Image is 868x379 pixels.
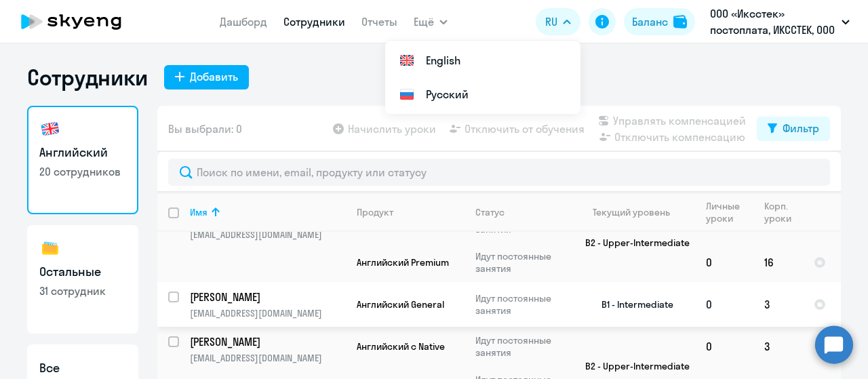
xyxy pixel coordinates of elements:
[39,144,126,161] h3: Английский
[190,334,345,349] a: [PERSON_NAME]
[39,164,126,179] p: 20 сотрудников
[753,327,803,366] td: 3
[361,15,397,28] a: Отчеты
[168,159,830,186] input: Поиск по имени, email, продукту или статусу
[190,206,345,218] div: Имя
[357,256,449,268] span: Английский Premium
[190,228,345,241] p: [EMAIL_ADDRESS][DOMAIN_NAME]
[190,307,345,319] p: [EMAIL_ADDRESS][DOMAIN_NAME]
[695,243,753,282] td: 0
[27,64,148,91] h1: Сотрудники
[753,282,803,327] td: 3
[385,41,580,114] ul: Ещё
[220,15,267,28] a: Дашборд
[475,250,568,275] p: Идут постоянные занятия
[27,225,138,334] a: Остальные31 сотрудник
[39,237,61,259] img: others
[783,120,819,136] div: Фильтр
[164,65,249,89] button: Добавить
[414,8,448,35] button: Ещё
[190,68,238,85] div: Добавить
[569,203,695,282] td: B2 - Upper-Intermediate
[710,5,836,38] p: ООО «Иксстек» постоплата, ИКССТЕК, ООО
[414,14,434,30] span: Ещё
[399,52,415,68] img: English
[168,121,242,137] span: Вы выбрали: 0
[475,206,505,218] div: Статус
[190,290,345,304] a: [PERSON_NAME]
[632,14,668,30] div: Баланс
[399,86,415,102] img: Русский
[475,334,568,359] p: Идут постоянные занятия
[357,298,444,311] span: Английский General
[580,206,694,218] div: Текущий уровень
[190,334,343,349] p: [PERSON_NAME]
[753,243,803,282] td: 16
[283,15,345,28] a: Сотрудники
[764,200,802,224] div: Корп. уроки
[593,206,670,218] div: Текущий уровень
[545,14,557,30] span: RU
[190,206,208,218] div: Имя
[39,359,126,377] h3: Все
[475,292,568,317] p: Идут постоянные занятия
[569,282,695,327] td: B1 - Intermediate
[27,106,138,214] a: Английский20 сотрудников
[703,5,856,38] button: ООО «Иксстек» постоплата, ИКССТЕК, ООО
[695,282,753,327] td: 0
[695,327,753,366] td: 0
[190,352,345,364] p: [EMAIL_ADDRESS][DOMAIN_NAME]
[39,283,126,298] p: 31 сотрудник
[39,263,126,281] h3: Остальные
[536,8,580,35] button: RU
[190,290,343,304] p: [PERSON_NAME]
[706,200,753,224] div: Личные уроки
[357,340,445,353] span: Английский с Native
[624,8,695,35] button: Балансbalance
[673,15,687,28] img: balance
[757,117,830,141] button: Фильтр
[357,206,393,218] div: Продукт
[39,118,61,140] img: english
